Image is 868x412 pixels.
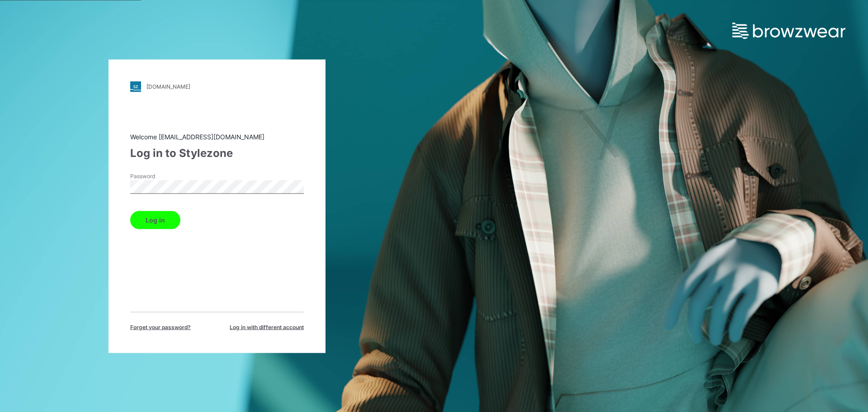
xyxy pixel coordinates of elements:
[130,132,304,141] div: Welcome [EMAIL_ADDRESS][DOMAIN_NAME]
[130,81,141,92] img: stylezone-logo.562084cfcfab977791bfbf7441f1a819.svg
[732,23,845,39] img: browzwear-logo.e42bd6dac1945053ebaf764b6aa21510.svg
[130,211,180,229] button: Log in
[130,81,304,92] a: [DOMAIN_NAME]
[130,172,193,180] label: Password
[130,145,304,161] div: Log in to Stylezone
[146,83,190,90] div: [DOMAIN_NAME]
[130,323,191,331] span: Forget your password?
[230,323,304,331] span: Log in with different account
